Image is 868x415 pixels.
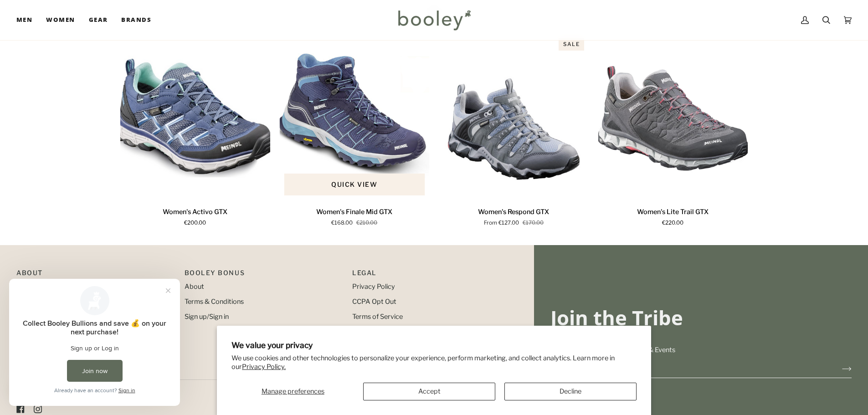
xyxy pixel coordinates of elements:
[478,207,549,217] p: Women's Respond GTX
[331,179,377,189] span: Quick view
[363,383,495,400] button: Accept
[231,340,637,350] h2: We value your privacy
[279,204,430,228] a: Women's Finale Mid GTX
[439,33,589,200] product-grid-item-variant: 4.5 / Graphite / Sky
[827,362,852,376] button: Join
[16,15,32,25] span: Men
[316,207,392,217] p: Women's Finale Mid GTX
[439,33,589,200] a: Women's Respond GTX
[284,174,425,195] button: Quick view
[356,219,377,227] span: €210.00
[279,33,430,200] a: Women's Finale Mid GTX
[550,361,827,378] input: your-email@example.com
[637,207,709,217] p: Women's Lite Trail GTX
[120,33,271,200] a: Women's Activo GTX
[439,33,589,228] product-grid-item: Women's Respond GTX
[121,15,151,25] span: Brands
[46,15,75,25] span: Women
[598,33,748,228] product-grid-item: Women's Lite Trail GTX
[352,282,395,291] a: Privacy Policy
[598,33,748,200] img: Meindl Women's Lite Trail GTX Stone Grey / Rose - Booley Galway
[185,313,229,321] a: Sign up/Sign in
[559,38,584,51] div: Sale
[394,7,474,33] img: Booley
[231,383,354,400] button: Manage preferences
[331,219,353,227] span: €168.00
[439,33,589,200] img: Meindl Women's Respond GTX Graphite / Sky - Booley Galway
[120,204,271,228] a: Women's Activo GTX
[352,268,511,282] p: Pipeline_Footer Sub
[89,15,108,25] span: Gear
[185,282,204,291] a: About
[484,219,519,227] span: From €127.00
[279,33,430,228] product-grid-item: Women's Finale Mid GTX
[185,268,344,282] p: Booley Bonus
[550,305,852,330] h3: Join the Tribe
[279,33,430,200] img: Meindl Women's Finale Mid GTX Marine / Petrol - Booley Galway
[504,383,637,400] button: Decline
[439,204,589,228] a: Women's Respond GTX
[598,33,748,200] product-grid-item-variant: 4.5 / Stone Grey / Rose
[9,279,180,406] iframe: Loyalty program pop-up with offers and actions
[120,33,271,200] product-grid-item-variant: 3.5 / Jeans / Mint
[16,268,175,282] p: Pipeline_Footer Main
[120,33,271,228] product-grid-item: Women's Activo GTX
[231,354,637,371] p: We use cookies and other technologies to personalize your experience, perform marketing, and coll...
[523,219,544,227] span: €170.00
[352,313,403,321] a: Terms of Service
[262,387,324,395] span: Manage preferences
[163,207,227,217] p: Women's Activo GTX
[279,33,430,200] product-grid-item-variant: 4.5 / Marine / Petrol
[120,33,271,200] img: Women's Activo GTX Jeans / Mint - Booley Galway
[352,297,396,306] a: CCPA Opt Out
[185,297,244,306] a: Terms & Conditions
[184,219,206,227] span: €200.00
[242,363,286,371] a: Privacy Policy.
[598,33,748,200] a: Women's Lite Trail GTX
[598,204,748,228] a: Women's Lite Trail GTX
[662,219,683,227] span: €220.00
[550,345,852,355] p: Get updates on Deals, Launches & Events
